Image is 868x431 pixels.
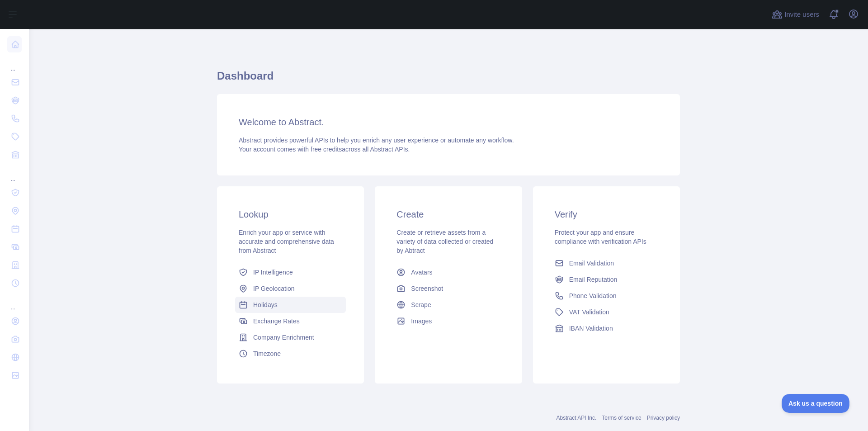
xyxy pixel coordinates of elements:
[393,297,504,313] a: Scrape
[253,300,278,309] span: Holidays
[235,264,346,280] a: IP Intelligence
[239,208,342,221] h3: Lookup
[235,280,346,297] a: IP Geolocation
[239,116,658,128] h3: Welcome to Abstract.
[551,304,662,320] a: VAT Validation
[602,415,641,421] a: Terms of service
[239,146,410,153] span: Your account comes with across all Abstract APIs.
[7,293,22,311] div: ...
[235,329,346,346] a: Company Enrichment
[217,69,680,90] h1: Dashboard
[253,349,281,358] span: Timezone
[239,229,334,254] span: Enrich your app or service with accurate and comprehensive data from Abstract
[551,255,662,271] a: Email Validation
[555,229,646,245] span: Protect your app and ensure compliance with verification APIs
[411,317,432,326] span: Images
[784,9,819,20] span: Invite users
[235,297,346,313] a: Holidays
[235,346,346,362] a: Timezone
[7,165,22,183] div: ...
[311,146,342,153] span: free credits
[253,333,314,342] span: Company Enrichment
[569,324,613,333] span: IBAN Validation
[569,308,609,317] span: VAT Validation
[239,137,514,144] span: Abstract provides powerful APIs to help you enrich any user experience or automate any workflow.
[393,264,504,280] a: Avatars
[551,288,662,304] a: Phone Validation
[551,320,662,336] a: IBAN Validation
[551,271,662,288] a: Email Reputation
[393,280,504,297] a: Screenshot
[393,313,504,329] a: Images
[253,284,295,293] span: IP Geolocation
[411,284,443,293] span: Screenshot
[7,54,22,72] div: ...
[396,229,493,254] span: Create or retrieve assets from a variety of data collected or created by Abtract
[396,208,500,221] h3: Create
[569,275,618,284] span: Email Reputation
[235,313,346,329] a: Exchange Rates
[647,415,680,421] a: Privacy policy
[569,291,617,300] span: Phone Validation
[569,259,614,268] span: Email Validation
[253,317,300,326] span: Exchange Rates
[411,300,431,309] span: Scrape
[770,7,821,22] button: Invite users
[782,394,850,413] iframe: Toggle Customer Support
[253,268,293,277] span: IP Intelligence
[557,415,597,421] a: Abstract API Inc.
[555,208,658,221] h3: Verify
[411,268,432,277] span: Avatars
